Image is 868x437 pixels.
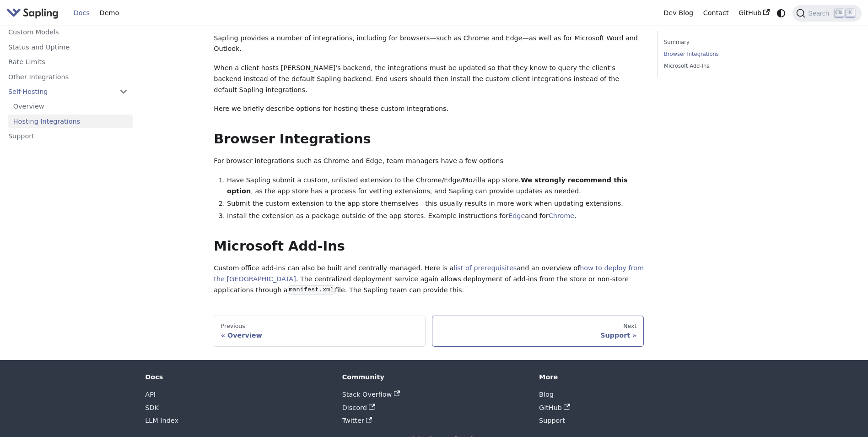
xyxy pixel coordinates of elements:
[3,85,133,98] a: Self-Hosting
[3,40,133,54] a: Status and Uptime
[145,404,159,411] a: SDK
[658,6,698,20] a: Dev Blog
[227,175,644,197] li: Have Sapling submit a custom, unlisted extension to the Chrome/Edge/Mozilla app store. , as the a...
[95,6,124,20] a: Demo
[846,9,855,17] kbd: K
[214,131,644,147] h2: Browser Integrations
[214,33,644,55] p: Sapling provides a number of integrations, including for browsers—such as Chrome and Edge—as well...
[214,63,644,95] p: When a client hosts [PERSON_NAME]'s backend, the integrations must be updated so that they know t...
[214,156,644,167] p: For browser integrations such as Chrome and Edge, team managers have a few options
[539,404,570,411] a: GitHub
[793,5,861,22] button: Search (Ctrl+K)
[214,316,644,347] nav: Docs pages
[549,212,574,219] a: Chrome
[539,391,554,398] a: Blog
[342,404,375,411] a: Discord
[214,238,644,255] h2: Microsoft Add-Ins
[698,6,734,20] a: Contact
[3,55,133,69] a: Rate Limits
[227,198,644,209] li: Submit the custom extension to the app store themselves—this usually results in more work when up...
[8,100,133,113] a: Overview
[227,176,628,195] strong: We strongly recommend this option
[227,211,644,222] li: Install the extension as a package outside of the app stores. Example instructions for and for .
[214,316,426,347] a: PreviousOverview
[214,263,644,295] p: Custom office add-ins can also be built and centrally managed. Here is a and an overview of . The...
[539,417,565,424] a: Support
[214,104,644,115] p: Here we briefly describe options for hosting these custom integrations.
[3,70,133,83] a: Other Integrations
[664,62,788,71] a: Microsoft Add-Ins
[539,373,723,381] div: More
[69,6,95,20] a: Docs
[342,391,400,398] a: Stack Overflow
[342,373,526,381] div: Community
[145,391,156,398] a: API
[221,331,419,339] div: Overview
[214,264,644,283] a: how to deploy from the [GEOGRAPHIC_DATA]
[733,6,774,20] a: GitHub
[145,373,329,381] div: Docs
[432,316,644,347] a: NextSupport
[8,115,133,128] a: Hosting Integrations
[288,285,335,295] code: manifest.xml
[221,322,419,330] div: Previous
[664,38,788,47] a: Summary
[664,50,788,59] a: Browser Integrations
[439,322,637,330] div: Next
[342,417,372,424] a: Twitter
[145,417,178,424] a: LLM Index
[3,26,133,39] a: Custom Models
[508,212,525,219] a: Edge
[439,331,637,339] div: Support
[6,6,62,20] a: Sapling.ai
[3,130,133,143] a: Support
[453,264,517,272] a: list of prerequisites
[805,10,835,17] span: Search
[6,6,59,20] img: Sapling.ai
[775,6,788,20] button: Switch between dark and light mode (currently system mode)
